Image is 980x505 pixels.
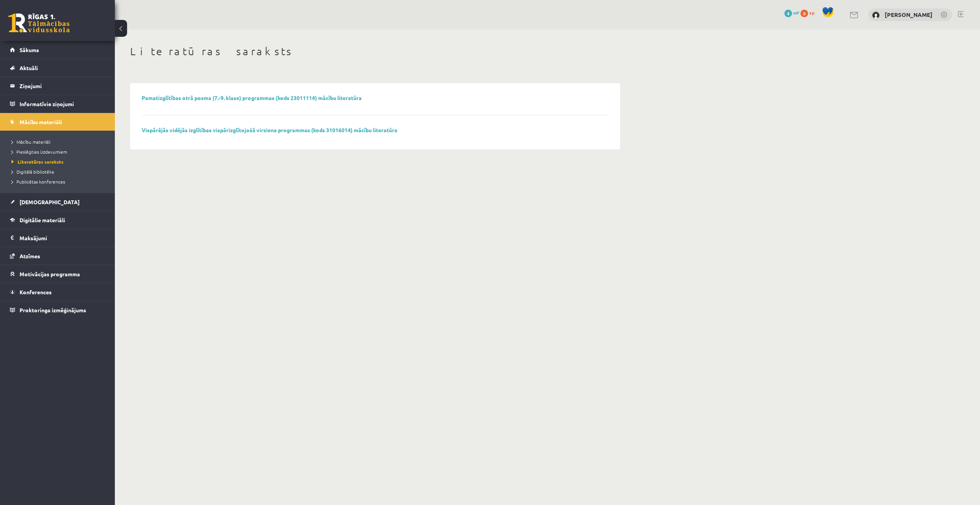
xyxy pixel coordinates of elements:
[11,159,64,165] span: Literatūras saraksts
[20,64,38,71] span: Aktuāli
[11,168,107,175] a: Digitālā bibliotēka
[20,252,40,259] span: Atzīmes
[20,198,80,205] span: [DEMOGRAPHIC_DATA]
[142,126,397,133] a: Vispārējās vidējās izglītības vispārizglītojošā virziena programmas (kods 31016014) mācību litera...
[11,139,51,145] span: Mācību materiāli
[10,77,105,95] a: Ziņojumi
[11,138,107,145] a: Mācību materiāli
[11,179,65,185] span: Publicētas konferences
[800,10,818,16] a: 0 xp
[872,11,880,19] img: Klāvs Krūziņš
[11,178,107,185] a: Publicētas konferences
[784,10,799,16] a: 4 mP
[20,95,105,113] legend: Informatīvie ziņojumi
[8,13,70,33] a: Rīgas 1. Tālmācības vidusskola
[20,307,86,313] span: Proktoringa izmēģinājums
[20,229,105,247] legend: Maksājumi
[142,94,362,101] a: Pamatizglītības otrā posma (7.-9. klase) programmas (kods 23011114) mācību literatūra
[10,211,105,229] a: Digitālie materiāli
[11,158,107,165] a: Literatūras saraksts
[10,265,105,283] a: Motivācijas programma
[809,10,814,16] span: xp
[793,10,799,16] span: mP
[11,149,67,155] span: Pieslēgties Uzdevumiem
[10,301,105,319] a: Proktoringa izmēģinājums
[20,271,80,277] span: Motivācijas programma
[10,41,105,59] a: Sākums
[10,229,105,247] a: Maksājumi
[10,247,105,265] a: Atzīmes
[20,289,52,295] span: Konferences
[130,45,620,58] h1: Literatūras saraksts
[10,193,105,211] a: [DEMOGRAPHIC_DATA]
[20,77,105,95] legend: Ziņojumi
[11,169,54,175] span: Digitālā bibliotēka
[10,59,105,77] a: Aktuāli
[10,95,105,113] a: Informatīvie ziņojumi
[784,10,792,17] span: 4
[20,118,62,125] span: Mācību materiāli
[885,11,933,18] a: [PERSON_NAME]
[11,148,107,155] a: Pieslēgties Uzdevumiem
[10,283,105,301] a: Konferences
[20,216,65,223] span: Digitālie materiāli
[10,113,105,131] a: Mācību materiāli
[800,10,808,17] span: 0
[20,46,39,53] span: Sākums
